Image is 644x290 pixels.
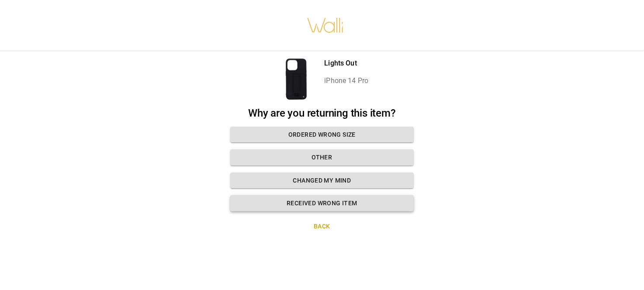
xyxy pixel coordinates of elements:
p: Lights Out [325,58,369,69]
img: walli-inc.myshopify.com [307,7,344,44]
button: Changed my mind [230,173,414,189]
p: iPhone 14 Pro [325,76,369,86]
button: Ordered wrong size [230,127,414,143]
button: Received wrong item [230,195,414,211]
h2: Why are you returning this item? [230,107,414,120]
button: Back [230,218,414,235]
button: Other [230,149,414,166]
